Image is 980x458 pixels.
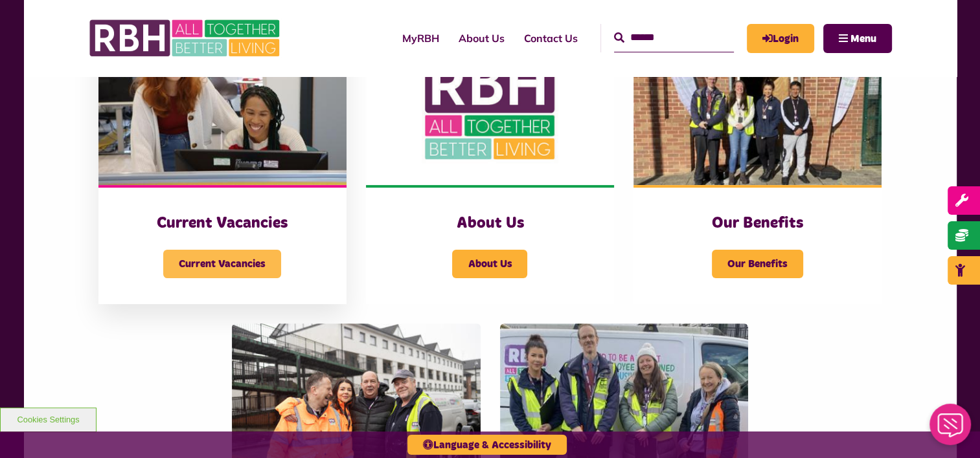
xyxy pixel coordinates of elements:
button: Navigation [823,24,892,53]
h3: Our Benefits [659,213,856,234]
input: Search [614,24,734,52]
span: Current Vacancies [163,250,281,278]
a: Current Vacancies Current Vacancies [98,30,347,304]
span: Menu [850,34,876,44]
button: Language & Accessibility [407,435,567,455]
img: IMG 1470 [98,30,347,185]
img: Dropinfreehold2 [633,30,882,185]
img: RBH Logo Social Media 480X360 (1) [366,30,614,185]
a: About Us [449,21,514,56]
a: MyRBH [393,21,449,56]
span: Our Benefits [712,250,803,278]
a: Our Benefits Our Benefits [633,30,882,304]
h3: About Us [392,213,588,234]
h3: Current Vacancies [124,213,321,234]
a: About Us About Us [366,30,614,304]
span: About Us [452,250,527,278]
iframe: Netcall Web Assistant for live chat [922,400,980,458]
a: Contact Us [514,21,587,56]
img: RBH [89,13,283,63]
a: MyRBH [747,24,814,53]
